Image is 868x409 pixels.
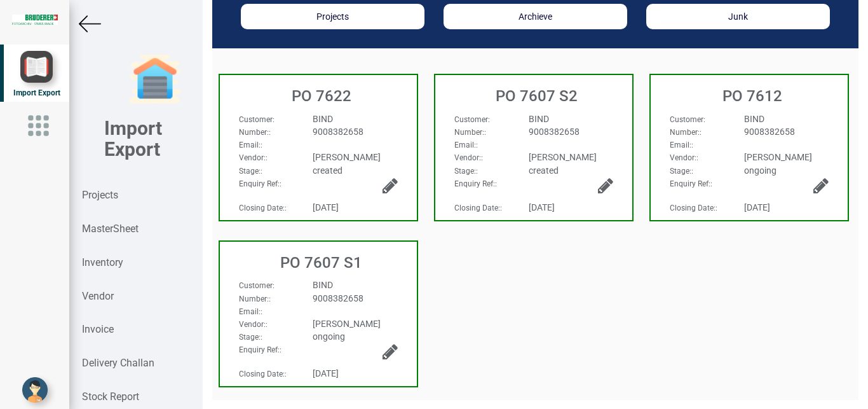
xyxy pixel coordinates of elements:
strong: Stage: [239,167,261,176]
span: : [670,179,712,188]
span: : [239,141,262,149]
span: : [239,167,262,176]
strong: Customer [239,115,273,124]
span: [DATE] [744,202,770,212]
span: 9008382658 [313,293,363,303]
strong: Customer [239,281,273,290]
span: [PERSON_NAME] [744,152,812,162]
strong: Vendor: [454,153,481,162]
span: : [239,333,262,342]
span: [DATE] [313,202,339,212]
strong: Customer [670,115,703,124]
span: : [239,153,268,162]
strong: Enquiry Ref: [670,179,710,188]
span: : [239,307,262,316]
strong: Closing Date: [670,204,715,212]
span: [DATE] [313,368,339,378]
span: [PERSON_NAME] [529,152,597,162]
img: garage-closed.png [130,54,180,105]
strong: Email: [239,141,261,149]
span: [DATE] [529,202,555,212]
span: ongoing [313,331,345,342]
strong: Stage: [239,333,261,342]
strong: Email: [454,141,476,149]
span: : [670,153,698,162]
button: Archieve [444,4,627,29]
span: : [239,179,281,188]
h3: PO 7622 [226,88,417,104]
span: : [670,141,693,149]
h3: PO 7607 S1 [226,254,417,271]
strong: Number: [239,128,269,137]
span: : [239,128,271,137]
span: [PERSON_NAME] [313,319,381,329]
span: [PERSON_NAME] [313,152,381,162]
h3: PO 7612 [657,88,848,104]
strong: Closing Date: [239,204,285,212]
span: : [239,320,268,329]
strong: Vendor: [670,153,696,162]
strong: Vendor [82,290,114,302]
strong: Number: [670,128,700,137]
span: : [670,115,705,124]
span: : [239,281,275,290]
strong: Number: [454,128,484,137]
span: : [454,153,483,162]
strong: Enquiry Ref: [454,179,495,188]
strong: Projects [82,189,118,201]
strong: Invoice [82,323,114,335]
strong: Closing Date: [454,204,500,212]
span: : [239,370,287,378]
span: : [670,128,702,137]
b: Import Export [104,117,162,160]
strong: Stock Report [82,391,139,403]
span: created [313,165,342,176]
span: Import Export [13,88,60,97]
span: BIND [744,114,764,124]
span: : [454,141,478,149]
strong: Customer [454,115,488,124]
span: BIND [313,114,333,124]
span: created [529,165,559,176]
strong: Closing Date: [239,370,285,378]
span: BIND [529,114,549,124]
span: : [454,115,490,124]
span: : [454,128,486,137]
strong: Vendor: [239,153,266,162]
span: : [670,204,717,212]
strong: Email: [239,307,261,316]
button: Projects [241,4,424,29]
h3: PO 7607 S2 [442,88,632,104]
strong: MasterSheet [82,223,139,235]
span: : [239,295,271,303]
span: : [239,115,275,124]
strong: Number: [239,295,269,303]
strong: Enquiry Ref: [239,345,280,354]
span: ongoing [744,165,776,176]
strong: Email: [670,141,691,149]
span: : [670,167,693,176]
span: BIND [313,280,333,290]
span: : [239,204,287,212]
strong: Delivery Challan [82,357,154,369]
strong: Stage: [454,167,476,176]
span: 9008382658 [744,127,795,137]
span: : [454,167,478,176]
button: Junk [646,4,830,29]
span: : [239,345,281,354]
span: : [454,179,497,188]
strong: Enquiry Ref: [239,179,280,188]
span: 9008382658 [529,127,580,137]
strong: Stage: [670,167,691,176]
span: : [454,204,502,212]
span: 9008382658 [313,127,363,137]
strong: Inventory [82,256,123,268]
strong: Vendor: [239,320,266,329]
